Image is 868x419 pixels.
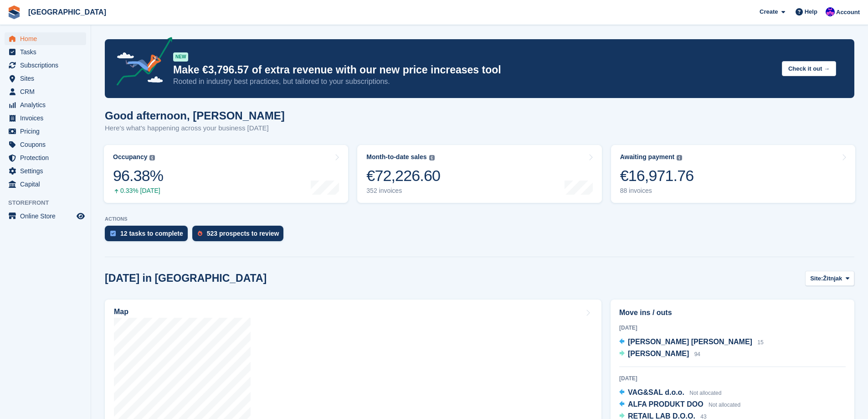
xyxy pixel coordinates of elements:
[5,112,86,124] a: menu
[114,308,128,316] h2: Map
[757,339,763,346] span: 15
[20,46,75,58] span: Tasks
[619,307,846,318] h2: Move ins / outs
[709,402,740,408] span: Not allocated
[109,37,173,89] img: price-adjustments-announcement-icon-8257ccfd72463d97f412b2fc003d46551f7dbcb40ab6d574587a9cd5c0d94...
[694,351,700,357] span: 94
[620,153,675,161] div: Awaiting payment
[628,350,689,357] span: [PERSON_NAME]
[105,226,192,246] a: 12 tasks to complete
[105,216,854,222] p: ACTIONS
[198,231,202,236] img: prospect-51fa495bee0391a8d652442698ab0144808aea92771e9ea1ae160a38d050c398.svg
[823,274,842,283] span: Žitnjak
[8,198,91,207] span: Storefront
[782,61,836,76] button: Check it out →
[20,138,75,151] span: Coupons
[620,187,694,195] div: 88 invoices
[20,98,75,111] span: Analytics
[20,32,75,45] span: Home
[619,387,721,399] a: VAG&SAL d.o.o. Not allocated
[620,166,694,185] div: €16,971.76
[5,98,86,111] a: menu
[105,123,285,134] p: Here's what's happening across your business [DATE]
[113,153,147,161] div: Occupancy
[20,125,75,138] span: Pricing
[149,155,155,160] img: icon-info-grey-7440780725fd019a000dd9b08b2336e03edf1995a4989e88bcd33f0948082b44.svg
[619,399,740,411] a: ALFA PRODUKT DOO Not allocated
[805,7,817,16] span: Help
[366,153,426,161] div: Month-to-date sales
[5,85,86,98] a: menu
[105,272,267,285] h2: [DATE] in [GEOGRAPHIC_DATA]
[104,145,348,203] a: Occupancy 96.38% 0.33% [DATE]
[5,72,86,85] a: menu
[20,178,75,191] span: Capital
[5,125,86,138] a: menu
[5,138,86,151] a: menu
[5,178,86,191] a: menu
[810,274,823,283] span: Site:
[689,390,721,396] span: Not allocated
[366,166,440,185] div: €72,226.60
[173,77,775,87] p: Rooted in industry best practices, but tailored to your subscriptions.
[113,187,163,195] div: 0.33% [DATE]
[20,59,75,72] span: Subscriptions
[619,336,764,348] a: [PERSON_NAME] [PERSON_NAME] 15
[20,165,75,177] span: Settings
[20,151,75,164] span: Protection
[207,230,279,237] div: 523 prospects to review
[7,5,21,19] img: stora-icon-8386f47178a22dfd0bd8f6a31ec36ba5ce8667c1dd55bd0f319d3a0aa187defe.svg
[628,338,752,346] span: [PERSON_NAME] [PERSON_NAME]
[20,72,75,85] span: Sites
[5,165,86,177] a: menu
[619,374,846,383] div: [DATE]
[5,32,86,45] a: menu
[611,145,855,203] a: Awaiting payment €16,971.76 88 invoices
[20,85,75,98] span: CRM
[110,231,116,236] img: task-75834270c22a3079a89374b754ae025e5fb1db73e45f91037f5363f120a921f8.svg
[619,324,846,332] div: [DATE]
[5,151,86,164] a: menu
[836,8,860,17] span: Account
[677,155,682,160] img: icon-info-grey-7440780725fd019a000dd9b08b2336e03edf1995a4989e88bcd33f0948082b44.svg
[619,348,700,360] a: [PERSON_NAME] 94
[120,230,183,237] div: 12 tasks to complete
[366,187,440,195] div: 352 invoices
[173,63,775,77] p: Make €3,796.57 of extra revenue with our new price increases tool
[20,112,75,124] span: Invoices
[5,59,86,72] a: menu
[173,52,188,62] div: NEW
[805,271,854,286] button: Site: Žitnjak
[5,46,86,58] a: menu
[105,109,285,122] h1: Good afternoon, [PERSON_NAME]
[357,145,601,203] a: Month-to-date sales €72,226.60 352 invoices
[760,7,778,16] span: Create
[5,210,86,222] a: menu
[25,5,110,20] a: [GEOGRAPHIC_DATA]
[192,226,288,246] a: 523 prospects to review
[20,210,75,222] span: Online Store
[113,166,163,185] div: 96.38%
[628,400,704,408] span: ALFA PRODUKT DOO
[826,7,835,16] img: Ivan Gačić
[429,155,435,160] img: icon-info-grey-7440780725fd019a000dd9b08b2336e03edf1995a4989e88bcd33f0948082b44.svg
[75,211,86,222] a: Preview store
[628,388,684,396] span: VAG&SAL d.o.o.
